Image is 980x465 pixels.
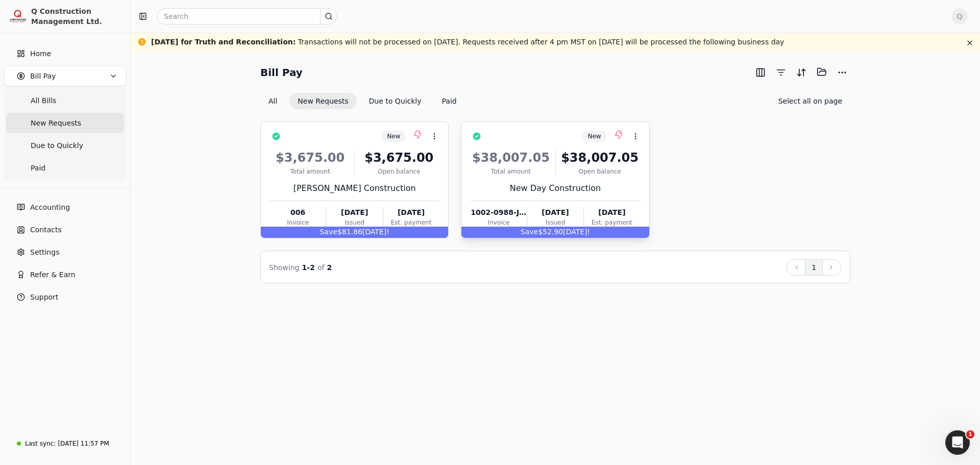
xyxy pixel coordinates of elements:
iframe: Intercom live chat [945,430,970,455]
button: Batch (0) [814,64,830,80]
span: Save [521,228,538,236]
div: Total amount [471,167,551,176]
div: [DATE] 11:57 PM [58,439,109,448]
span: Showing [269,263,299,272]
a: All Bills [6,90,124,111]
a: New Requests [6,113,124,133]
div: Open balance [560,167,640,176]
button: New Requests [289,93,356,109]
div: Invoice [270,218,326,227]
img: 3171ca1f-602b-4dfe-91f0-0ace091e1481.jpeg [9,7,27,26]
div: [DATE] [326,207,382,218]
div: Total amount [270,167,350,176]
button: Bill Pay [4,66,126,86]
button: Q [951,8,968,25]
div: Invoice [471,218,526,227]
div: Est. payment [383,218,439,227]
a: Due to Quickly [6,135,124,156]
span: [DATE]! [362,228,389,236]
div: Est. payment [584,218,640,227]
a: Contacts [4,219,126,240]
span: Bill Pay [30,71,56,82]
span: Paid [31,163,45,174]
button: Due to Quickly [361,93,430,109]
button: 1 [805,259,823,276]
span: New [387,132,400,141]
span: Save [320,228,337,236]
span: of [317,263,325,272]
div: [DATE] [527,207,583,218]
div: 1002-0988-JAB [471,207,526,218]
button: Support [4,287,126,307]
span: Refer & Earn [30,270,76,280]
span: 1 - 2 [302,263,315,272]
div: Transactions will not be processed on [DATE]. Requests received after 4 pm MST on [DATE] will be ... [151,37,784,47]
span: Support [30,292,58,303]
a: Settings [4,242,126,262]
div: $38,007.05 [471,149,551,167]
span: [DATE]! [563,228,590,236]
span: [DATE] for Truth and Reconciliation : [151,38,296,46]
button: More [834,64,850,81]
div: Invoice filter options [260,93,465,109]
div: $52.90 [461,227,649,238]
div: 006 [270,207,326,218]
div: $81.86 [261,227,448,238]
span: Home [30,48,51,59]
div: Open balance [359,167,439,176]
span: Settings [30,247,59,258]
div: [DATE] [383,207,439,218]
button: Select all on page [770,93,850,109]
a: Home [4,43,126,64]
button: Refer & Earn [4,264,126,285]
span: 1 [966,430,974,438]
span: New [587,132,601,141]
div: [DATE] [584,207,640,218]
span: Accounting [30,202,70,213]
button: Paid [434,93,465,109]
h2: Bill Pay [260,64,303,81]
a: Paid [6,158,124,178]
a: Accounting [4,197,126,217]
div: $3,675.00 [270,149,350,167]
div: New Day Construction [471,182,640,194]
div: Last sync: [25,439,56,448]
a: Last sync:[DATE] 11:57 PM [4,434,126,453]
span: Contacts [30,225,62,235]
span: New Requests [31,118,81,129]
button: All [260,93,285,109]
div: Q Construction Management Ltd. [31,6,121,27]
span: All Bills [31,95,56,106]
div: Issued [527,218,583,227]
input: Search [157,8,337,25]
div: $3,675.00 [359,149,439,167]
div: [PERSON_NAME] Construction [270,182,439,194]
div: Issued [326,218,382,227]
span: Due to Quickly [31,140,83,151]
button: Sort [793,64,810,81]
span: 2 [327,263,332,272]
div: $38,007.05 [560,149,640,167]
